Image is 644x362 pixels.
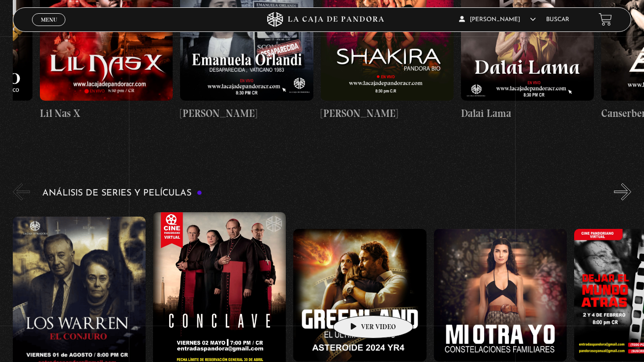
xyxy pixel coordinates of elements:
[546,17,569,23] a: Buscar
[459,17,536,23] span: [PERSON_NAME]
[599,13,612,26] a: View your shopping cart
[321,106,454,121] h4: [PERSON_NAME]
[40,106,173,121] h4: Lil Nas X
[461,106,594,121] h4: Dalai Lama
[13,183,30,200] button: Previous
[42,189,202,198] h3: Análisis de series y películas
[37,25,61,32] span: Cerrar
[41,17,57,23] span: Menu
[614,183,631,200] button: Next
[180,106,313,121] h4: [PERSON_NAME]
